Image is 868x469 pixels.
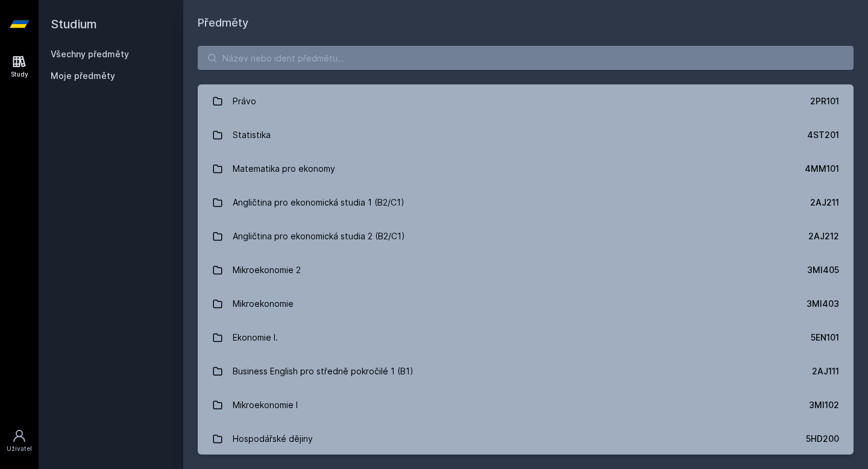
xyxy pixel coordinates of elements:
[233,326,278,350] div: Ekonomie I.
[810,197,839,209] div: 2AJ211
[233,427,313,451] div: Hospodářské dějiny
[198,186,854,219] a: Angličtina pro ekonomická studia 1 (B2/C1) 2AJ211
[7,444,32,453] div: Uživatel
[233,258,301,282] div: Mikroekonomie 2
[233,123,271,147] div: Statistika
[233,393,298,417] div: Mikroekonomie I
[198,46,854,70] input: Název nebo ident předmětu…
[233,359,414,383] div: Business English pro středně pokročilé 1 (B1)
[198,253,854,287] a: Mikroekonomie 2 3MI405
[807,264,839,276] div: 3MI405
[807,129,839,141] div: 4ST201
[805,163,839,175] div: 4MM101
[198,287,854,321] a: Mikroekonomie 3MI403
[198,219,854,253] a: Angličtina pro ekonomická studia 2 (B2/C1) 2AJ212
[808,230,839,242] div: 2AJ212
[233,292,294,316] div: Mikroekonomie
[807,298,839,310] div: 3MI403
[198,388,854,422] a: Mikroekonomie I 3MI102
[811,332,839,344] div: 5EN101
[233,224,405,248] div: Angličtina pro ekonomická studia 2 (B2/C1)
[233,157,335,181] div: Matematika pro ekonomy
[198,118,854,152] a: Statistika 4ST201
[198,354,854,388] a: Business English pro středně pokročilé 1 (B1) 2AJ111
[198,84,854,118] a: Právo 2PR101
[2,423,36,459] a: Uživatel
[51,70,115,82] span: Moje předměty
[806,433,839,445] div: 5HD200
[809,399,839,411] div: 3MI102
[198,321,854,354] a: Ekonomie I. 5EN101
[233,190,404,215] div: Angličtina pro ekonomická studia 1 (B2/C1)
[198,152,854,186] a: Matematika pro ekonomy 4MM101
[233,89,256,113] div: Právo
[11,70,28,79] div: Study
[812,365,839,377] div: 2AJ111
[198,14,854,31] h1: Předměty
[198,422,854,456] a: Hospodářské dějiny 5HD200
[51,49,129,59] a: Všechny předměty
[2,48,36,85] a: Study
[810,95,839,107] div: 2PR101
